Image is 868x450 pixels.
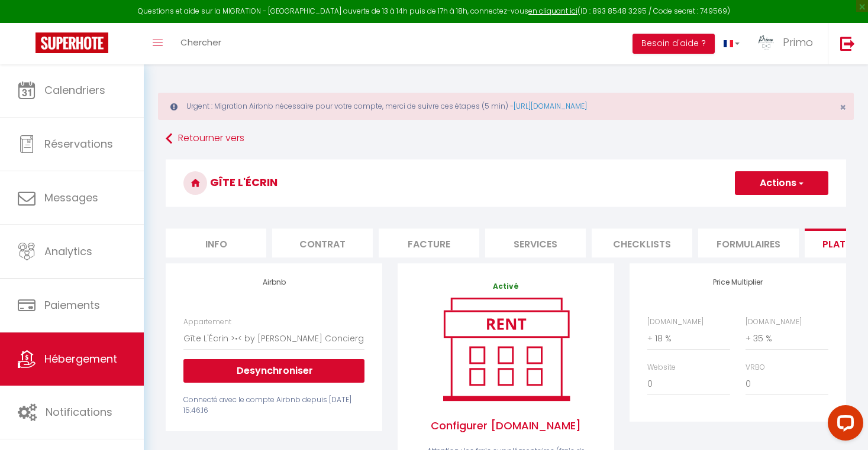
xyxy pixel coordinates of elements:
li: Info [166,229,266,257]
span: Paiements [44,298,100,312]
li: Formulaires [698,229,799,257]
img: rent.png [431,292,582,406]
p: Activé [415,281,596,292]
span: Messages [44,190,98,205]
button: Actions [735,171,828,195]
a: [URL][DOMAIN_NAME] [514,101,587,111]
div: Urgent : Migration Airbnb nécessaire pour votre compte, merci de suivre ces étapes (5 min) - [158,93,854,120]
span: Configurer [DOMAIN_NAME] [415,406,596,446]
label: [DOMAIN_NAME] [746,317,802,328]
span: Notifications [46,405,112,419]
img: Super Booking [36,32,108,53]
li: Services [485,229,586,257]
img: ... [757,34,775,51]
button: Besoin d'aide ? [633,34,715,54]
label: Website [647,362,676,373]
iframe: LiveChat chat widget [818,400,868,450]
h4: Airbnb [183,278,364,286]
a: en cliquant ici [528,6,577,16]
img: logout [840,36,855,51]
span: Hébergement [44,351,117,366]
button: Close [840,102,846,113]
span: Analytics [44,244,92,259]
div: Connecté avec le compte Airbnb depuis [DATE] 15:46:16 [183,394,364,417]
button: Desynchroniser [183,359,364,383]
li: Facture [379,229,479,257]
span: Primo [783,35,813,50]
label: [DOMAIN_NAME] [647,317,704,328]
a: Retourner vers [166,128,846,149]
a: ... Primo [748,23,828,64]
a: Chercher [172,23,230,64]
li: Checklists [592,229,692,257]
span: Réservations [44,136,113,151]
label: VRBO [746,362,765,373]
span: Calendriers [44,83,105,97]
span: × [840,100,846,115]
label: Appartement [183,317,231,328]
h4: Price Multiplier [647,278,828,286]
h3: Gîte L'Écrin [166,159,846,207]
span: Chercher [180,36,221,48]
li: Contrat [272,229,373,257]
